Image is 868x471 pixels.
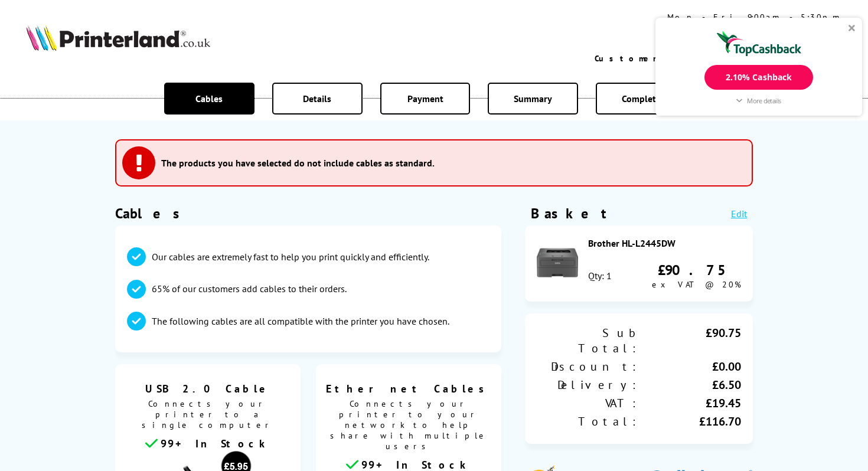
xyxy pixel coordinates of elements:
div: VAT: [537,395,639,411]
div: £6.50 [639,377,741,392]
a: Edit [731,208,747,220]
div: Sub Total: [537,325,639,356]
span: Payment [407,93,443,104]
div: £90.75 [652,261,741,279]
h1: Cables [115,204,501,223]
span: Connects your printer to your network to help share with multiple users [322,395,495,457]
span: Ethernet Cables [325,382,492,395]
span: ex VAT @ 20% [652,279,741,290]
h3: The products you have selected do not include cables as standard. [161,157,435,169]
span: 99+ In Stock [161,437,270,450]
span: Connects your printer to a single computer [121,395,295,436]
div: £0.00 [639,359,741,374]
span: Summary [514,93,552,104]
span: Details [303,93,331,104]
p: Our cables are extremely fast to help you print quickly and efficiently. [152,250,429,263]
p: 65% of our customers add cables to their orders. [152,282,347,295]
div: Basket [531,204,608,223]
span: USB 2.0 Cable [124,382,292,395]
div: £19.45 [639,395,741,411]
img: Printerland Logo [26,25,210,51]
span: Complete [622,93,661,104]
div: Delivery: [537,377,639,392]
img: Brother HL-L2445DW [537,242,578,283]
div: Brother HL-L2445DW [588,237,742,249]
div: £116.70 [639,414,741,429]
div: Total: [537,414,639,429]
span: Customer Service: [595,53,736,64]
div: £90.75 [639,325,741,356]
div: Mon - Fri 9:00am - 5:30pm [595,12,842,22]
span: Cables [195,93,223,104]
p: The following cables are all compatible with the printer you have chosen. [152,315,449,328]
div: Discount: [537,359,639,374]
div: Qty: 1 [588,270,612,282]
